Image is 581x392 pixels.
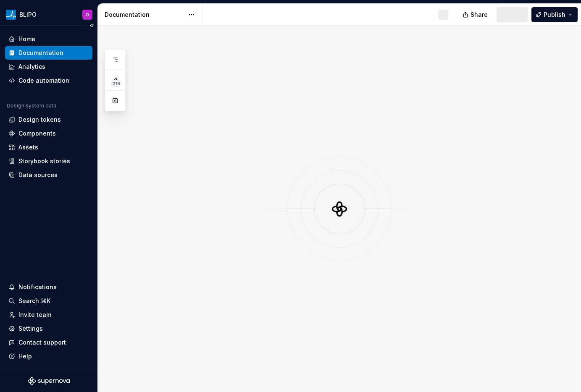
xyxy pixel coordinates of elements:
[5,336,92,349] button: Contact support
[111,80,122,87] span: 216
[18,49,63,57] div: Documentation
[105,10,184,19] div: Documentation
[28,377,70,385] svg: Supernova Logo
[18,143,38,152] div: Assets
[18,324,43,333] div: Settings
[5,46,92,60] a: Documentation
[5,60,92,73] a: Analytics
[18,171,58,179] div: Data sources
[531,7,578,22] button: Publish
[86,11,89,18] div: D
[5,322,92,335] a: Settings
[18,115,61,124] div: Design tokens
[18,129,56,138] div: Components
[5,294,92,308] button: Search ⌘K
[7,102,56,109] div: Design system data
[2,5,96,24] button: BLIPOD
[458,7,493,22] button: Share
[6,10,16,20] img: 45309493-d480-4fb3-9f86-8e3098b627c9.png
[5,308,92,321] a: Invite team
[18,283,57,291] div: Notifications
[19,10,37,19] div: BLIPO
[18,76,69,85] div: Code automation
[5,350,92,363] button: Help
[5,168,92,182] a: Data sources
[18,157,70,165] div: Storybook stories
[5,141,92,154] a: Assets
[18,311,51,319] div: Invite team
[18,35,35,43] div: Home
[18,63,45,71] div: Analytics
[471,10,488,19] span: Share
[5,113,92,126] a: Design tokens
[18,352,32,361] div: Help
[18,338,66,347] div: Contact support
[5,32,92,46] a: Home
[5,280,92,294] button: Notifications
[86,20,97,31] button: Collapse sidebar
[5,154,92,168] a: Storybook stories
[18,297,50,305] div: Search ⌘K
[5,74,92,87] a: Code automation
[544,10,565,19] span: Publish
[5,127,92,140] a: Components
